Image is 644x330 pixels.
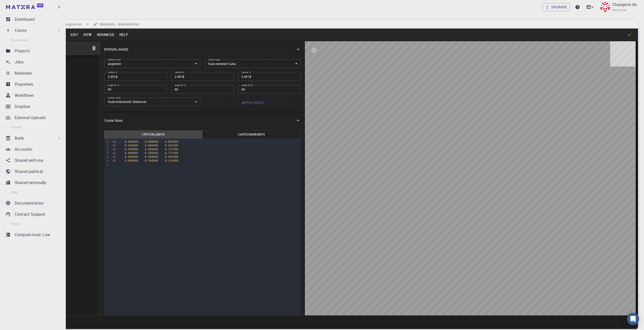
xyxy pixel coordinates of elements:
[100,112,305,128] div: Crystal Basis
[145,159,158,162] span: 0.500000
[4,101,64,112] a: Dropbox
[104,140,109,144] div: 1
[58,21,82,27] h6: Changmin An
[15,168,43,174] p: Shared publicly
[543,3,570,11] a: Upgrade
[4,90,64,100] a: Workflows
[113,140,116,143] span: Ni
[15,81,33,87] p: Properties
[25,21,140,27] nav: breadcrumb
[6,5,35,9] img: logo
[113,155,116,159] span: Ni
[15,157,43,163] p: Shared with me
[202,130,301,139] button: CartesianUnits
[15,103,30,109] p: Dropbox
[4,113,64,123] a: External Uploads
[15,211,45,217] p: Contact Support
[4,57,64,67] a: Jobs
[175,83,186,87] label: angle (a^c)
[15,27,27,33] p: Create
[165,155,178,159] span: 0.954500
[145,144,158,147] span: 0.000000
[108,96,121,99] label: Lattice units
[15,180,47,186] p: Shared externally
[15,232,50,238] p: Compute load: Low
[125,148,138,151] span: 0.500000
[4,166,64,177] a: Shared publicly
[125,144,138,147] span: 0.500000
[612,2,637,8] p: Changmin An
[165,148,178,151] span: 0.227300
[4,14,64,24] a: Dashboard
[4,155,64,165] a: Shared with me
[108,71,117,74] label: Lattice 'a'
[15,70,32,76] p: Materials
[68,31,81,39] button: Edit
[104,144,109,147] div: 2
[104,151,109,155] div: 4
[104,118,122,123] p: Crystal Basis
[15,200,44,206] p: Documentation
[104,155,109,159] div: 5
[98,21,139,27] h6: Materials - New Material
[4,68,64,78] a: Materials
[612,8,627,13] span: Individual
[104,159,109,163] div: 6
[145,151,158,155] span: 0.500000
[145,155,158,159] span: 0.500000
[104,59,200,68] div: angstrom
[175,71,184,74] label: Lattice 'b'
[113,151,116,155] span: Ni
[113,148,116,151] span: Ni
[241,83,253,87] label: angle (a^b)
[125,151,138,155] span: 0.000000
[117,31,130,39] button: Help
[15,115,46,121] p: External Uploads
[108,58,121,61] label: Lattice units
[104,130,203,139] button: CrystalUnits
[104,47,128,52] p: [PERSON_NAME]
[15,16,35,22] p: Dashboard
[4,178,64,188] a: Shared externally
[108,83,119,87] label: angle (b^c)
[11,125,21,129] span: Shared
[204,98,301,108] button: Apply Edits
[15,146,32,152] p: Accounts
[4,144,64,154] a: Accounts
[125,159,138,162] span: 0.000000
[11,38,29,42] span: My Account
[11,190,18,194] span: Help
[104,147,109,151] div: 3
[145,140,158,143] span: 0.000000
[4,133,64,143] div: Bank
[11,222,20,226] span: Status
[204,59,301,68] div: Face-centered Cubic
[13,3,21,8] span: 지원
[165,159,178,162] span: 0.136400
[113,159,116,162] span: Ni
[4,79,64,89] a: Properties
[165,140,178,143] span: 0.863600
[15,48,30,54] p: Projects
[104,163,109,167] div: 7
[15,59,24,65] p: Jobs
[100,41,305,57] div: [PERSON_NAME]
[4,25,64,35] div: Create
[165,151,178,155] span: 0.772700
[81,31,94,39] button: View
[15,135,24,141] p: Bank
[627,313,639,325] div: Open Intercom Messenger
[4,198,64,208] a: Documentation
[241,71,251,74] label: Lattice 'c'
[165,144,178,147] span: 0.045500
[4,46,64,56] a: Projects
[4,230,64,240] a: Compute load: Low
[600,2,610,12] img: Changmin An
[125,140,138,143] span: 0.500000
[94,31,117,39] button: Advanced
[145,148,158,151] span: 0.000000
[208,58,220,61] label: Lattice type
[125,155,138,159] span: 0.000000
[113,144,116,147] span: Ni
[104,98,200,106] div: Scale Interatomic Distances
